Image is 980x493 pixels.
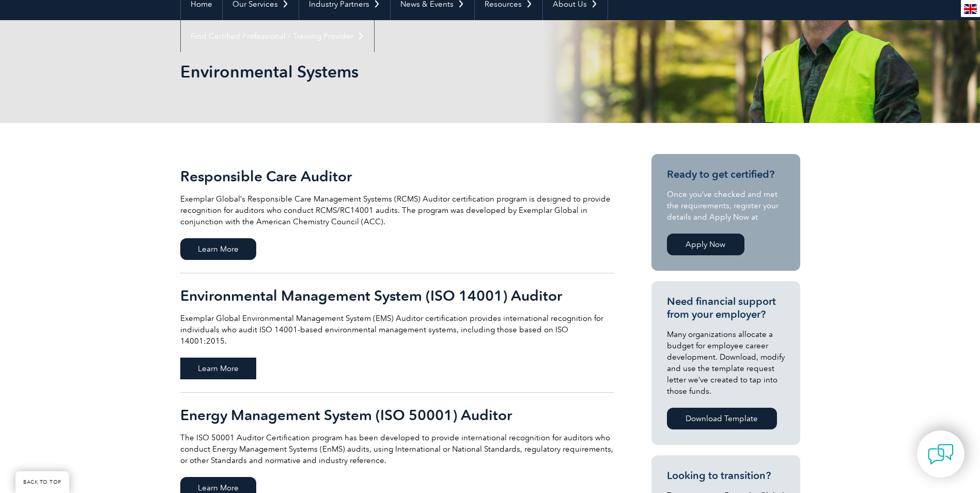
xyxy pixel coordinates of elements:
[181,20,374,52] a: Find Certified Professional / Training Provider
[928,441,954,467] img: contact-chat.png
[667,408,777,429] a: Download Template
[667,189,785,223] p: Once you’ve checked and met the requirements, register your details and Apply Now at
[667,168,785,181] h3: Ready to get certified?
[964,4,977,14] img: en
[180,168,614,184] h2: Responsible Care Auditor
[180,273,614,393] a: Environmental Management System (ISO 14001) Auditor Exemplar Global Environmental Management Syst...
[180,407,614,423] h2: Energy Management System (ISO 50001) Auditor
[180,238,256,260] span: Learn More
[15,471,69,493] a: BACK TO TOP
[180,358,256,379] span: Learn More
[667,295,785,321] h3: Need financial support from your employer?
[180,432,614,466] p: The ISO 50001 Auditor Certification program has been developed to provide international recogniti...
[180,193,614,227] p: Exemplar Global’s Responsible Care Management Systems (RCMS) Auditor certification program is des...
[180,154,614,273] a: Responsible Care Auditor Exemplar Global’s Responsible Care Management Systems (RCMS) Auditor cer...
[180,61,577,82] h1: Environmental Systems
[180,313,614,347] p: Exemplar Global Environmental Management System (EMS) Auditor certification provides internationa...
[667,469,785,482] h3: Looking to transition?
[667,329,785,397] p: Many organizations allocate a budget for employee career development. Download, modify and use th...
[667,234,744,255] a: Apply Now
[180,287,614,304] h2: Environmental Management System (ISO 14001) Auditor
